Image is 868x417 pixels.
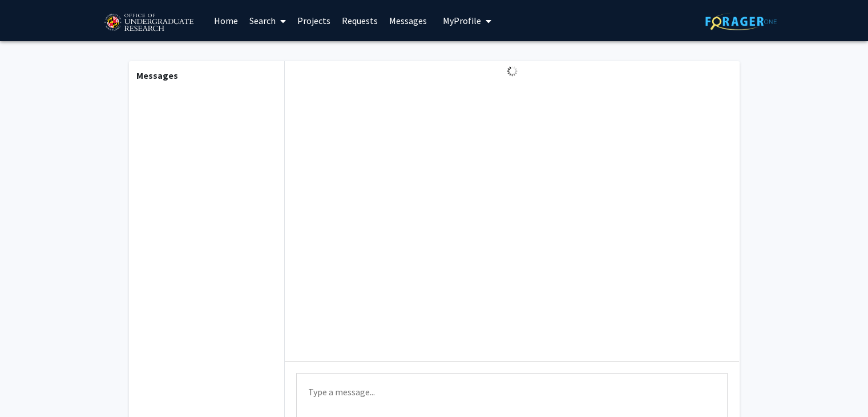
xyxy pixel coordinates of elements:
[208,1,244,41] a: Home
[383,1,433,41] a: Messages
[292,1,336,41] a: Projects
[443,15,481,26] span: My Profile
[705,13,777,30] img: ForagerOne Logo
[244,1,292,41] a: Search
[502,61,522,81] img: Loading
[136,70,178,81] b: Messages
[100,9,197,37] img: University of Maryland Logo
[336,1,383,41] a: Requests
